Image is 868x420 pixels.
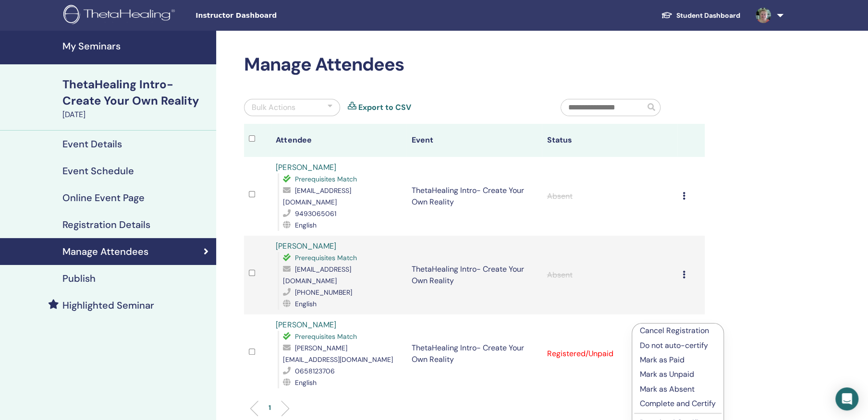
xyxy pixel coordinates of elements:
[57,76,216,120] a: ThetaHealing Intro- Create Your Own Reality[DATE]
[269,403,271,413] p: 1
[294,378,316,387] span: English
[640,398,716,409] p: Complete and Certify
[640,340,716,351] p: Do not auto-certify
[244,54,705,76] h2: Manage Attendees
[653,7,748,24] a: Student Dashboard
[640,354,716,366] p: Mark as Paid
[283,265,351,285] span: [EMAIL_ADDRESS][DOMAIN_NAME]
[62,300,154,311] h4: Highlighted Seminar
[271,124,406,157] th: Attendee
[406,124,542,157] th: Event
[406,314,542,393] td: ThetaHealing Intro- Create Your Own Reality
[640,384,716,395] p: Mark as Absent
[62,246,148,257] h4: Manage Attendees
[62,273,96,284] h4: Publish
[294,332,356,341] span: Prerequisites Match
[294,288,352,297] span: [PHONE_NUMBER]
[62,219,150,230] h4: Registration Details
[62,109,210,120] div: [DATE]
[640,369,716,380] p: Mark as Unpaid
[406,157,542,236] td: ThetaHealing Intro- Create Your Own Reality
[62,76,210,109] div: ThetaHealing Intro- Create Your Own Reality
[406,236,542,314] td: ThetaHealing Intro- Create Your Own Reality
[62,138,122,150] h4: Event Details
[62,192,145,204] h4: Online Event Page
[835,387,858,410] div: Open Intercom Messenger
[276,320,336,330] a: [PERSON_NAME]
[294,175,356,183] span: Prerequisites Match
[276,162,336,172] a: [PERSON_NAME]
[196,11,340,21] span: Instructor Dashboard
[294,209,336,218] span: 9493065061
[294,253,356,262] span: Prerequisites Match
[294,221,316,229] span: English
[358,102,411,113] a: Export to CSV
[294,367,334,375] span: 0658123706
[62,165,134,177] h4: Event Schedule
[542,124,677,157] th: Status
[283,186,351,206] span: [EMAIL_ADDRESS][DOMAIN_NAME]
[252,102,295,113] div: Bulk Actions
[640,325,716,336] p: Cancel Registration
[283,344,392,364] span: [PERSON_NAME][EMAIL_ADDRESS][DOMAIN_NAME]
[661,11,672,19] img: graduation-cap-white.svg
[62,40,210,52] h4: My Seminars
[63,5,178,26] img: logo.png
[756,8,771,23] img: default.png
[294,300,316,308] span: English
[276,241,336,251] a: [PERSON_NAME]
